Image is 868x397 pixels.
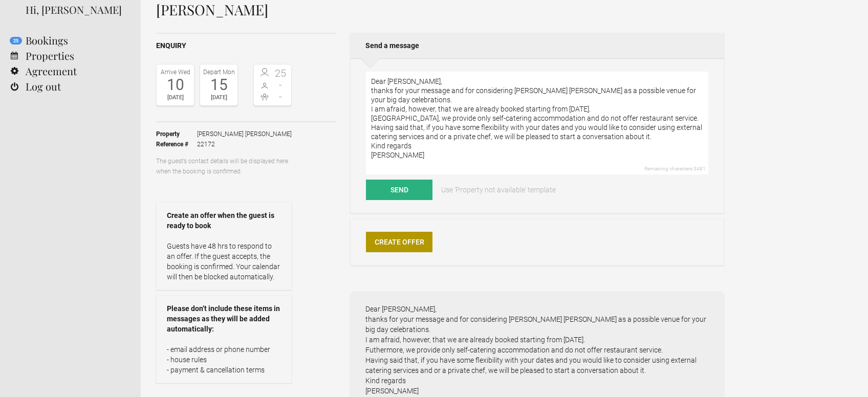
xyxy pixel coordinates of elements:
[26,2,125,17] div: Hi, [PERSON_NAME]
[350,33,724,58] h2: Send a message
[156,129,197,139] strong: Property
[167,210,281,231] strong: Create an offer when the guest is ready to book
[366,180,432,200] button: Send
[203,77,235,93] div: 15
[156,139,197,149] strong: Reference #
[156,2,724,17] h1: [PERSON_NAME]
[167,303,281,334] strong: Please don’t include these items in messages as they will be added automatically:
[203,67,235,77] div: Depart Mon
[434,180,563,200] a: Use 'Property not available' template
[167,241,281,282] p: Guests have 48 hrs to respond to an offer. If the guest accepts, the booking is confirmed. Your c...
[366,232,432,252] a: Create Offer
[197,139,292,149] span: 22172
[273,92,289,102] span: -
[197,129,292,139] span: [PERSON_NAME] [PERSON_NAME]
[156,40,336,51] h2: Enquiry
[159,67,191,77] div: Arrive Wed
[159,93,191,103] div: [DATE]
[10,37,22,45] flynt-notification-badge: 25
[273,80,289,90] span: -
[159,77,191,93] div: 10
[273,68,289,78] span: 25
[156,156,292,177] p: The guest’s contact details will be displayed here when the booking is confirmed.
[167,344,281,375] p: - email address or phone number - house rules - payment & cancellation terms
[203,93,235,103] div: [DATE]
